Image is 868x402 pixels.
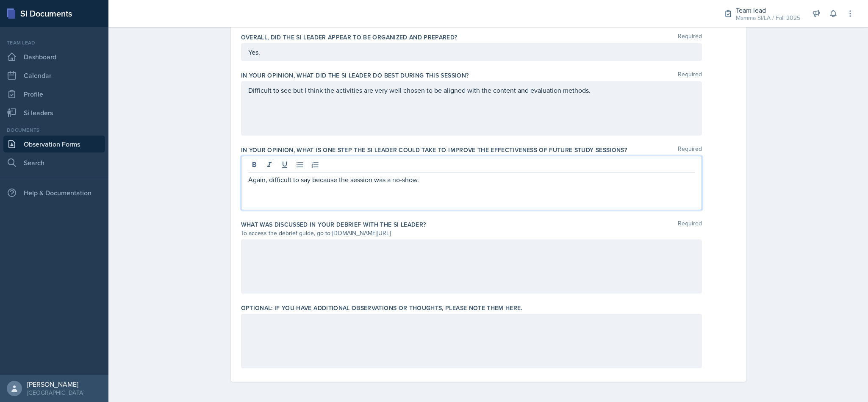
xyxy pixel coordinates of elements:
[3,48,105,65] a: Dashboard
[248,47,695,57] p: Yes.
[27,380,84,388] div: [PERSON_NAME]
[678,146,702,154] span: Required
[248,175,695,185] p: Again, difficult to say because the session was a no-show.
[3,67,105,84] a: Calendar
[736,14,800,22] div: Mamma SI/LA / Fall 2025
[3,86,105,103] a: Profile
[678,33,702,42] span: Required
[3,104,105,121] a: Si leaders
[678,220,702,229] span: Required
[3,184,105,201] div: Help & Documentation
[241,71,469,80] label: In your opinion, what did the SI Leader do BEST during this session?
[241,33,458,42] label: Overall, did the SI Leader appear to be organized and prepared?
[3,126,105,134] div: Documents
[3,154,105,171] a: Search
[3,39,105,47] div: Team lead
[3,136,105,152] a: Observation Forms
[241,229,702,238] div: To access the debrief guide, go to [DOMAIN_NAME][URL]
[248,85,695,95] p: Difficult to see but I think the activities are very well chosen to be aligned with the content a...
[241,304,522,312] label: Optional: If you have additional observations or thoughts, please note them here.
[736,5,800,15] div: Team lead
[678,71,702,80] span: Required
[241,220,426,229] label: What was discussed in your debrief with the SI Leader?
[27,388,84,397] div: [GEOGRAPHIC_DATA]
[241,146,627,154] label: In your opinion, what is ONE step the SI Leader could take to improve the effectiveness of future...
